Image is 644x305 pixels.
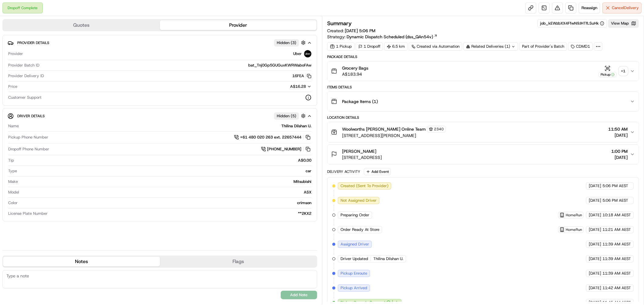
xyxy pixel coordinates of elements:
div: Mitsubishi [20,179,311,184]
span: Created (Sent To Provider) [341,183,388,189]
span: Preparing Order [341,212,369,218]
span: Type [8,168,17,174]
div: ASX [22,190,311,195]
span: Driver Details [17,114,45,118]
span: 5:06 PM AEST [602,198,628,203]
span: Provider Batch ID [8,63,39,68]
span: A$183.94 [342,71,368,77]
span: 1:00 PM [611,148,628,154]
button: Hidden (5) [274,112,307,120]
h3: Summary [327,21,352,26]
span: Pickup Phone Number [8,135,48,140]
a: +61 480 020 263 ext. 22657444 [234,134,311,141]
span: [PHONE_NUMBER] [267,146,301,152]
button: View Map [608,19,639,28]
span: Package Items ( 1 ) [342,98,378,105]
div: Location Details [327,115,639,120]
span: Thilina Dilshan U. [373,256,403,262]
span: Driver Updated [341,256,368,262]
span: Cancel Delivery [612,5,639,11]
div: car [19,168,311,174]
button: Add Event [364,168,391,175]
span: Hidden ( 5 ) [277,113,296,119]
span: [DATE] [589,285,601,291]
span: [DATE] [589,242,601,247]
span: [DATE] [589,256,601,262]
button: Flags [160,257,317,266]
div: 1 Dropoff [356,42,383,51]
button: job_kEWzbXX4FfwN9JHTfLSuHk [540,21,604,26]
span: [STREET_ADDRESS] [342,154,382,160]
button: Pickup+1 [598,65,628,77]
span: [DATE] [589,183,601,189]
button: CancelDelivery [602,2,642,13]
span: Provider Delivery ID [8,73,44,79]
span: Uber [293,51,302,57]
span: Assigned Driver [341,242,369,247]
div: 1 Pickup [327,42,354,51]
div: Items Details [327,85,639,90]
button: Hidden (3) [274,39,307,46]
span: Hidden ( 3 ) [277,40,296,46]
span: [PERSON_NAME] [342,148,376,154]
span: HomeRun [566,227,582,232]
span: A$16.28 [290,84,306,89]
span: Dynamic Dispatch Scheduled (dss_QAn54v) [347,34,433,40]
button: Pickup [598,65,617,77]
button: 16FEA [292,73,311,79]
span: 10:18 AM AEST [602,212,631,218]
span: [DATE] [589,271,601,276]
button: Provider [160,20,317,30]
span: Color [8,200,18,206]
a: [PHONE_NUMBER] [261,146,311,152]
span: Reassign [581,5,597,11]
div: Related Deliveries (1) [463,42,518,51]
span: License Plate Number [8,211,48,216]
span: Customer Support [8,95,42,100]
div: Thilina Dilshan U. [21,123,311,129]
div: + 1 [619,67,628,75]
a: Dynamic Dispatch Scheduled (dss_QAn54v) [347,34,438,40]
span: 11:39 AM AEST [602,256,631,262]
span: 11:39 AM AEST [602,242,631,247]
span: +61 480 020 263 ext. 22657444 [240,135,301,140]
span: Pickup Enroute [341,271,367,276]
div: Strategy: [327,34,438,40]
button: Woolworths [PERSON_NAME] Online Team2340[STREET_ADDRESS][PERSON_NAME]11:50 AM[DATE] [327,122,639,142]
span: Order Ready At Store [341,227,379,232]
span: Dropoff Phone Number [8,146,49,152]
span: [DATE] [611,154,628,160]
button: Notes [3,257,160,266]
div: 6.5 km [384,42,408,51]
div: A$0.00 [16,158,311,163]
div: Delivery Activity [327,169,360,174]
span: Name [8,123,19,129]
span: Grocery Bags [342,65,368,71]
button: Reassign [579,2,600,13]
span: 11:42 AM AEST [602,285,631,291]
span: [DATE] [608,132,628,138]
div: Package Details [327,54,639,59]
span: Created: [327,28,375,34]
span: 2340 [434,127,444,132]
span: [DATE] [589,212,601,218]
span: Provider Details [17,40,49,45]
button: [PERSON_NAME][STREET_ADDRESS]1:00 PM[DATE] [327,145,639,164]
div: CDMD1 [568,42,593,51]
button: Quotes [3,20,160,30]
div: Pickup [598,72,617,77]
a: Created via Automation [409,42,462,51]
img: uber-new-logo.jpeg [304,50,311,57]
button: Package Items (1) [327,92,639,111]
span: Pickup Arrived [341,285,367,291]
span: Woolworths [PERSON_NAME] Online Team [342,126,426,132]
span: Price [8,84,17,89]
button: Provider DetailsHidden (3) [8,38,312,48]
span: HomeRun [566,213,582,218]
span: Not Assigned Driver [341,198,377,203]
span: 11:50 AM [608,126,628,132]
span: Make [8,179,18,184]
